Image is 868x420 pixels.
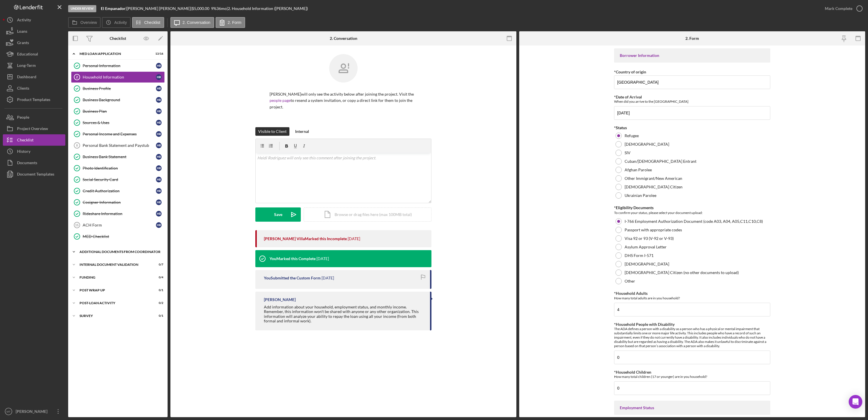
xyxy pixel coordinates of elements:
div: *Status [614,125,770,130]
label: Afghan Parolee [625,168,652,172]
button: Dashboard [3,71,65,83]
div: 0 / 1 [153,289,163,292]
div: Open Intercom Messenger [849,395,862,409]
a: Social Security CardHR [71,174,165,185]
div: People [17,112,29,124]
a: 15ACH FormHR [71,219,165,231]
div: H R [156,154,162,160]
div: Post Wrap Up [80,289,149,292]
div: H R [156,199,162,205]
div: Documents [17,157,37,170]
button: People [3,112,65,123]
div: Funding [80,276,149,279]
b: El Empanador [101,6,126,11]
a: Photo IdentificationHR [71,162,165,174]
div: H R [156,120,162,125]
button: Save [255,207,301,222]
div: Internal [295,127,309,136]
div: You Marked this Complete [270,256,316,261]
button: History [3,146,65,157]
div: Checklist [110,36,126,41]
a: Product Templates [3,94,65,105]
label: 2. Form [228,20,241,25]
button: MT[PERSON_NAME] [3,406,65,417]
div: Mark Complete [825,3,852,14]
label: *Household Children [614,370,651,374]
time: 2025-04-02 16:14 [322,276,334,280]
div: Rideshare Information [83,211,156,216]
a: Sources & UsesHR [71,117,165,128]
div: Photo Identification [83,166,156,170]
div: [PERSON_NAME] Villa Marked this Incomplete [264,236,347,241]
label: Ukrainian Parolee [625,193,656,198]
div: Educational [17,48,38,61]
button: Loans [3,26,65,37]
a: Project Overview [3,123,65,134]
div: H R [156,63,162,69]
a: Documents [3,157,65,168]
div: | 2. Household Information ([PERSON_NAME]) [227,6,308,11]
button: Mark Complete [819,3,865,14]
label: Checklist [144,20,160,25]
div: H R [156,74,162,80]
label: [DEMOGRAPHIC_DATA] Citizen [625,185,683,189]
div: H R [156,177,162,182]
div: 13 / 16 [153,52,163,55]
div: Personal Information [83,63,156,68]
a: Personal Income and ExpensesHR [71,128,165,140]
label: Activity [114,20,127,25]
label: *Household People with Disability [614,322,675,327]
div: When did you arrive to the [GEOGRAPHIC_DATA] [614,99,770,104]
a: Clients [3,83,65,94]
div: 0 / 4 [153,276,163,279]
div: Project Overview [17,123,48,136]
div: Social Security Card [83,177,156,182]
button: Overview [68,17,101,28]
div: Personal Bank Statement and Paystub [83,143,156,148]
label: [DEMOGRAPHIC_DATA] [625,142,669,147]
div: To confirm your status, please select your document upload: [614,210,770,216]
div: H R [156,108,162,114]
div: Document Templates [17,168,54,181]
button: Activity [3,14,65,26]
a: Personal InformationHR [71,60,165,71]
div: | [101,6,127,11]
button: Activity [102,17,130,28]
label: Visa 92 or 93 (V-92 or V-93) [625,236,674,241]
label: Passport with appropriate codes [625,228,682,232]
div: Checklist [17,134,34,147]
button: Educational [3,48,65,60]
div: Business Background [83,98,156,102]
a: Business PlanHR [71,106,165,117]
a: Checklist [3,134,65,146]
button: Document Templates [3,168,65,180]
div: Credit Authorization [83,189,156,193]
div: Dashboard [17,71,36,84]
div: Under Review [68,5,96,12]
label: Refugee [625,133,639,138]
time: 2025-04-02 16:14 [316,256,329,261]
div: H R [156,165,162,171]
button: Visible to Client [255,127,289,136]
div: Cosigner Information [83,200,156,205]
a: Cosigner InformationHR [71,197,165,208]
div: Additional Documents from Coordinator [80,250,160,254]
div: [PERSON_NAME] [14,406,51,419]
button: Checklist [132,17,164,28]
div: $5,000.00 [192,6,211,11]
div: [PERSON_NAME] [PERSON_NAME] | [127,6,192,11]
div: Post-Loan Activity [80,301,149,305]
a: Business Bank StatementHR [71,151,165,162]
div: Visible to Client [258,127,287,136]
a: Rideshare InformationHR [71,208,165,219]
div: 2. Form [685,36,699,41]
button: Grants [3,37,65,48]
a: Business ProfileHR [71,83,165,94]
div: H R [156,97,162,103]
